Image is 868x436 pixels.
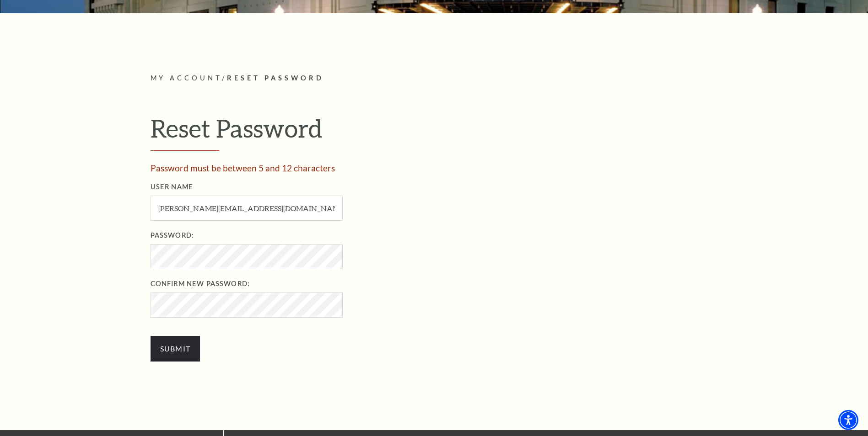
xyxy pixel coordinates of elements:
[151,74,222,82] span: My Account
[151,163,335,173] span: Password must be between 5 and 12 characters
[151,230,738,241] label: Password:
[838,410,858,430] div: Accessibility Menu
[151,196,343,221] input: User Name
[227,74,324,82] span: Reset Password
[151,113,718,151] h1: Reset Password
[151,181,738,193] label: User Name
[151,336,200,362] input: Submit button
[151,278,738,290] label: Confirm New Password:
[151,73,718,84] p: /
